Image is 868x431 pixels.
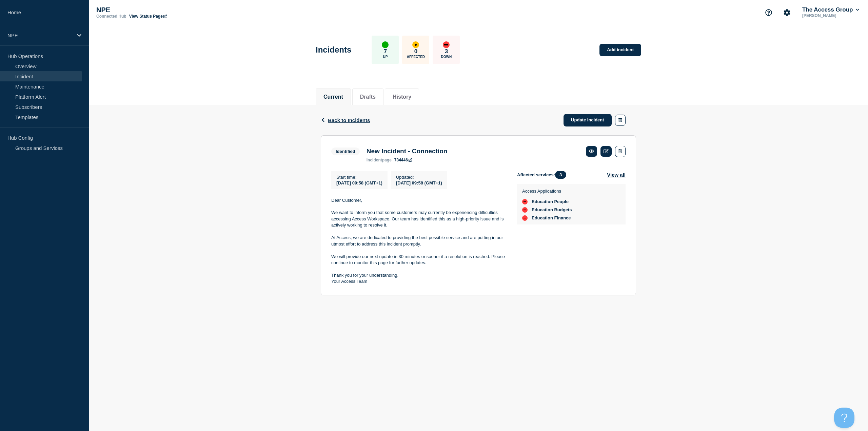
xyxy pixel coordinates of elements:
a: Add incident [599,44,641,56]
a: 734446 [394,158,412,162]
div: down [522,207,528,213]
p: 7 [384,48,387,55]
span: 3 [555,171,566,179]
p: [PERSON_NAME] [801,13,861,18]
button: Support [762,5,776,20]
span: Education Budgets [532,207,572,213]
h1: Incidents [316,45,351,55]
button: History [393,94,411,100]
div: up [382,41,389,48]
p: page [367,158,392,162]
p: Connected Hub [96,14,126,19]
p: Start time : [336,175,382,180]
div: down [443,41,450,48]
iframe: Help Scout Beacon - Open [834,408,854,428]
div: down [522,215,528,221]
p: Dear Customer, [331,197,506,203]
a: Update incident [564,114,612,126]
p: Access Applications [522,189,572,194]
span: incident [367,158,382,162]
p: 3 [445,48,448,55]
a: View Status Page [129,14,167,19]
span: Back to Incidents [328,117,370,123]
p: Up [383,55,388,59]
p: We will provide our next update in 30 minutes or sooner if a resolution is reached. Please contin... [331,254,506,266]
p: Your Access Team [331,278,506,285]
div: [DATE] 09:58 (GMT+1) [396,180,442,185]
h3: New Incident - Connection [367,148,448,155]
p: Affected [407,55,425,59]
span: [DATE] 09:58 (GMT+1) [336,180,382,185]
p: Down [441,55,452,59]
div: down [522,199,528,204]
p: Thank you for your understanding. [331,272,506,278]
button: Back to Incidents [321,117,370,123]
span: Education People [532,199,569,204]
div: affected [412,41,419,48]
button: The Access Group [801,6,861,13]
p: At Access, we are dedicated to providing the best possible service and are putting in our utmost ... [331,235,506,247]
p: NPE [7,33,73,38]
span: Affected services: [517,171,570,179]
button: Drafts [360,94,376,100]
button: View all [607,171,626,179]
button: Current [323,94,343,100]
span: Identified [331,148,360,155]
p: We want to inform you that some customers may currently be experiencing difficulties accessing Ac... [331,210,506,228]
span: Education Finance [532,215,571,221]
p: Updated : [396,175,442,180]
p: 0 [414,48,417,55]
button: Account settings [780,5,794,20]
p: NPE [96,6,232,14]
